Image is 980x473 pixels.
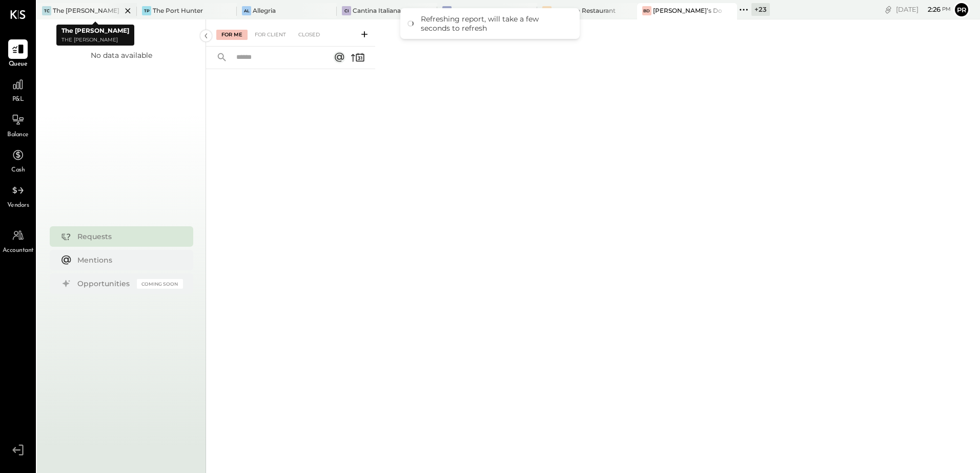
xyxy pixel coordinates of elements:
[553,6,616,15] div: Kokomo Restaurant
[883,4,893,15] div: copy link
[1,39,35,69] a: Queue
[353,6,401,15] div: Cantina Italiana
[142,6,151,15] div: TP
[216,30,248,40] div: For Me
[12,95,24,104] span: P&L
[153,6,203,15] div: The Port Hunter
[653,6,722,15] div: [PERSON_NAME]’s Donuts
[77,278,132,289] div: Opportunities
[421,14,569,33] div: Refreshing report, will take a few seconds to refresh
[1,181,35,210] a: Vendors
[53,6,119,15] div: The [PERSON_NAME]
[242,6,251,15] div: Al
[442,6,452,15] div: OL
[3,246,34,255] span: Accountant
[7,131,29,140] span: Balance
[77,255,178,265] div: Mentions
[91,50,152,60] div: No data available
[642,6,651,15] div: BD
[896,5,951,14] div: [DATE]
[1,75,35,104] a: P&L
[751,3,770,16] div: + 23
[9,60,28,69] span: Queue
[1,110,35,140] a: Balance
[77,231,178,242] div: Requests
[453,6,487,15] div: Oxkale LLC
[953,2,970,18] button: Pr
[62,27,129,34] b: The [PERSON_NAME]
[253,6,276,15] div: Allegria
[62,36,129,45] p: The [PERSON_NAME]
[7,201,29,210] span: Vendors
[11,166,25,175] span: Cash
[1,226,35,255] a: Accountant
[42,6,51,15] div: TC
[1,145,35,175] a: Cash
[542,6,552,15] div: KR
[137,279,183,289] div: Coming Soon
[293,30,325,40] div: Closed
[250,30,291,40] div: For Client
[342,6,351,15] div: CI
